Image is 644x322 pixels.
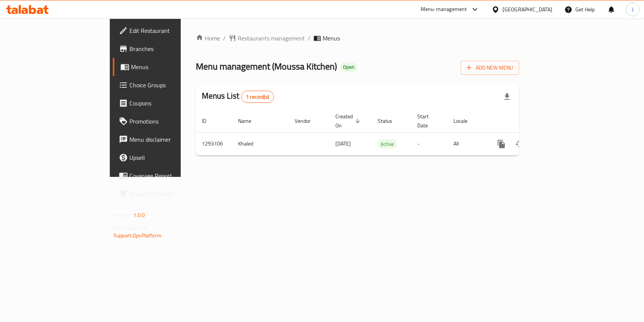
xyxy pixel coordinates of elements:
[129,80,211,90] span: Choice Groups
[238,116,261,125] span: Name
[378,139,397,149] div: Active
[229,34,305,43] a: Restaurants management
[632,5,633,14] span: J
[129,171,211,180] span: Coverage Report
[202,90,274,103] h2: Menus List
[113,94,217,112] a: Coupons
[340,64,357,70] span: Open
[295,116,320,125] span: Vendor
[241,93,274,101] span: 1 record(s)
[238,34,305,43] span: Restaurants management
[196,110,571,156] table: enhanced table
[129,153,211,162] span: Upsell
[131,62,211,71] span: Menus
[133,210,145,220] span: 1.0.0
[114,231,161,240] a: Support.OpsPlatform
[113,185,217,203] a: Grocery Checklist
[492,135,510,153] button: more
[113,167,217,185] a: Coverage Report
[129,99,211,108] span: Coupons
[113,40,217,58] a: Branches
[129,44,211,53] span: Branches
[503,5,552,14] div: [GEOGRAPHIC_DATA]
[113,112,217,130] a: Promotions
[232,132,289,155] td: Khaled
[113,58,217,76] a: Menus
[323,34,340,43] span: Menus
[378,116,402,125] span: Status
[196,58,337,75] span: Menu management ( Moussa Kitchen )
[196,34,519,43] nav: breadcrumb
[308,34,310,43] li: /
[340,63,357,72] div: Open
[498,88,516,106] div: Export file
[461,61,519,75] button: Add New Menu
[114,223,148,233] span: Get support on:
[453,116,477,125] span: Locale
[335,139,351,149] span: [DATE]
[129,117,211,126] span: Promotions
[467,63,513,73] span: Add New Menu
[113,76,217,94] a: Choice Groups
[335,112,363,130] span: Created On
[223,34,226,43] li: /
[113,149,217,167] a: Upsell
[486,110,571,133] th: Actions
[421,5,467,14] div: Menu-management
[113,130,217,149] a: Menu disclaimer
[241,91,274,103] div: Total records count
[510,135,529,153] button: Change Status
[129,26,211,35] span: Edit Restaurant
[114,210,132,220] span: Version:
[417,112,438,130] span: Start Date
[411,132,447,155] td: -
[202,116,216,125] span: ID
[113,22,217,40] a: Edit Restaurant
[129,135,211,144] span: Menu disclaimer
[447,132,486,155] td: All
[129,189,211,198] span: Grocery Checklist
[378,140,397,149] span: Active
